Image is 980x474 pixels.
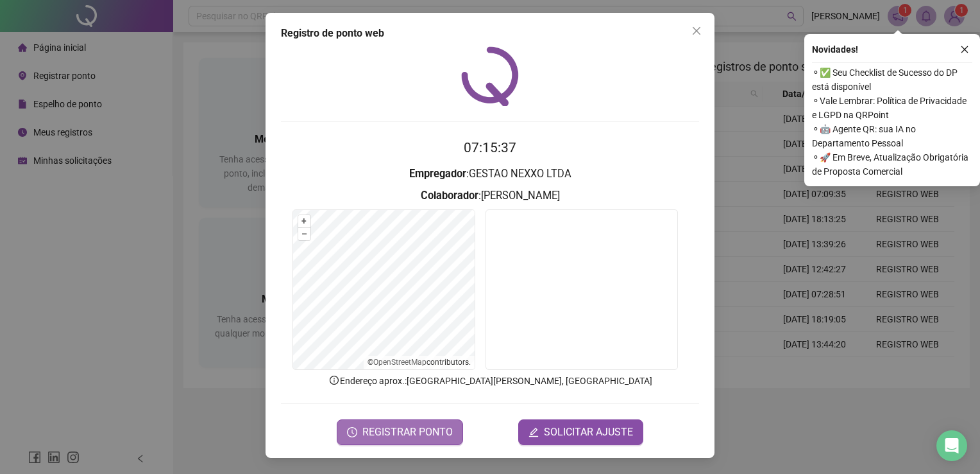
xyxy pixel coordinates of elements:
[281,166,699,182] h3: : GESTAO NEXXO LTDA
[373,358,427,367] a: OpenStreetMap
[281,374,699,388] p: Endereço aprox. : [GEOGRAPHIC_DATA][PERSON_NAME], [GEOGRAPHIC_DATA]
[298,215,310,227] button: +
[812,122,972,150] span: ⚬ 🤖 Agente QR: sua IA no Departamento Pessoal
[686,21,707,41] button: Close
[461,46,519,106] img: QRPoint
[812,94,972,122] span: ⚬ Vale Lembrar: Política de Privacidade e LGPD na QRPoint
[544,425,633,440] span: SOLICITAR AJUSTE
[464,140,516,155] time: 07:15:37
[328,374,340,386] span: info-circle
[518,419,643,445] button: editSOLICITAR AJUSTE
[281,26,699,41] div: Registro de ponto web
[421,189,478,202] strong: Colaborador
[367,358,471,367] li: © contributors.
[936,430,967,461] div: Open Intercom Messenger
[298,228,310,240] button: –
[960,45,969,54] span: close
[347,427,357,437] span: clock-circle
[812,66,972,94] span: ⚬ ✅ Seu Checklist de Sucesso do DP está disponível
[528,427,539,437] span: edit
[337,419,463,445] button: REGISTRAR PONTO
[362,425,453,440] span: REGISTRAR PONTO
[281,188,699,204] h3: : [PERSON_NAME]
[409,168,466,180] strong: Empregador
[812,42,858,57] span: Novidades !
[691,26,702,36] span: close
[812,150,972,179] span: ⚬ 🚀 Em Breve, Atualização Obrigatória de Proposta Comercial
